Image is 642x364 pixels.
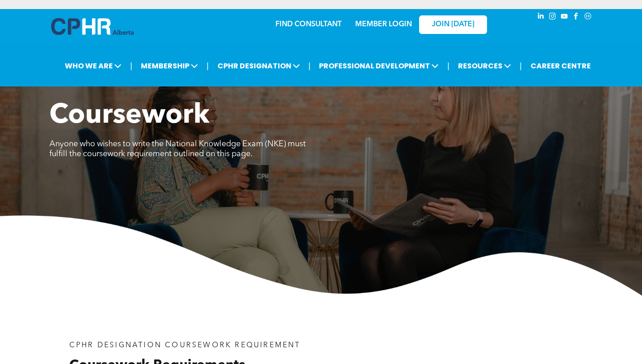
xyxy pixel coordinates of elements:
span: Coursework [49,102,210,129]
span: CPHR DESIGNATION COURSEWORK REQUIREMENT [69,342,301,349]
span: CPHR DESIGNATION [215,57,303,74]
img: A blue and white logo for cp alberta [51,18,134,35]
a: youtube [560,11,570,24]
span: PROFESSIONAL DEVELOPMENT [316,57,441,74]
span: Anyone who wishes to write the National Knowledge Exam (NKE) must fulfill the coursework requirem... [49,140,306,158]
a: linkedin [536,11,546,24]
span: WHO WE ARE [62,57,124,74]
a: CAREER CENTRE [528,57,594,74]
li: | [130,57,132,75]
span: RESOURCES [455,57,514,74]
li: | [447,57,449,75]
a: Social network [583,11,593,24]
a: facebook [571,11,581,24]
a: MEMBER LOGIN [355,21,412,28]
li: | [207,57,209,75]
span: JOIN [DATE] [432,20,474,29]
li: | [520,57,522,75]
li: | [309,57,311,75]
a: instagram [548,11,558,24]
a: FIND CONSULTANT [275,21,342,28]
span: MEMBERSHIP [138,57,201,74]
a: JOIN [DATE] [419,15,487,34]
